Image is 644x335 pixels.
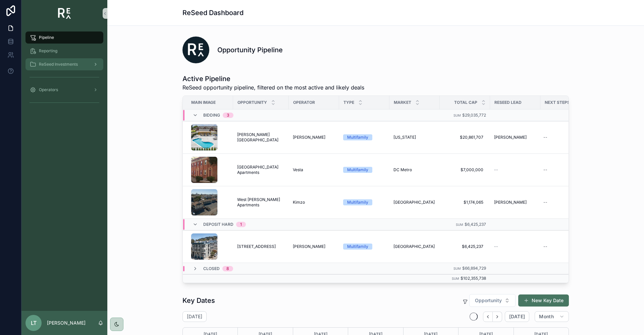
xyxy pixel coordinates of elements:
[444,241,486,252] a: $6,425,237
[494,100,522,105] span: ReSeed Lead
[293,135,335,140] a: [PERSON_NAME]
[475,297,502,304] span: Opportunity
[21,27,107,117] div: scrollable content
[505,311,529,322] button: [DATE]
[39,48,57,54] span: Reporting
[182,83,364,91] span: ReSeed opportunity pipeline, filtered on the most active and likely deals
[393,200,436,205] a: [GEOGRAPHIC_DATA]
[543,200,547,205] div: --
[446,135,483,140] span: $20,861,707
[293,167,303,173] span: Vesta
[203,266,220,271] span: Closed
[462,266,486,271] span: $66,894,729
[393,135,436,140] a: [US_STATE]
[237,244,276,249] span: [STREET_ADDRESS]
[293,135,325,140] span: [PERSON_NAME]
[518,294,569,307] a: New Key Date
[237,244,285,249] a: [STREET_ADDRESS]
[237,100,267,105] span: Opportunity
[343,100,354,105] span: Type
[237,197,285,208] a: West [PERSON_NAME] Apartments
[191,100,216,105] span: Main Image
[394,100,411,105] span: Market
[545,100,570,105] span: Next Steps
[343,244,385,250] a: Multifamily
[25,31,103,44] a: Pipeline
[543,244,547,249] div: --
[393,244,435,249] span: [GEOGRAPHIC_DATA]
[494,200,536,205] a: [PERSON_NAME]
[25,84,103,96] a: Operators
[493,312,502,322] button: Next
[182,74,364,83] h1: Active Pipeline
[543,167,547,173] div: --
[182,296,215,305] h1: Key Dates
[453,267,461,270] small: Sum
[446,200,483,205] span: $1,174,065
[444,197,486,208] a: $1,174,065
[203,222,233,227] span: Deposit Hard
[494,135,527,140] span: [PERSON_NAME]
[446,167,483,173] span: $7,000,000
[343,167,385,173] a: Multifamily
[237,132,285,143] a: [PERSON_NAME][GEOGRAPHIC_DATA]
[494,244,536,249] a: --
[343,199,385,205] a: Multifamily
[58,8,71,19] img: App logo
[462,113,486,118] span: $29,035,772
[31,319,37,327] span: LT
[509,314,525,320] span: [DATE]
[347,134,368,140] div: Multifamily
[535,311,569,322] button: Month
[444,164,486,175] a: $7,000,000
[456,223,463,226] small: Sum
[39,62,78,67] span: ReSeed Investments
[240,222,242,227] div: 1
[227,113,229,118] div: 3
[293,200,305,205] span: Kimzo
[347,244,368,250] div: Multifamily
[293,244,325,249] span: [PERSON_NAME]
[347,199,368,205] div: Multifamily
[543,135,547,140] div: --
[347,167,368,173] div: Multifamily
[494,167,498,173] span: --
[217,45,283,55] h1: Opportunity Pipeline
[446,244,483,249] span: $6,425,237
[237,164,285,175] a: [GEOGRAPHIC_DATA] Apartments
[203,113,220,118] span: Bidding
[494,167,536,173] a: --
[444,132,486,143] a: $20,861,707
[494,244,498,249] span: --
[465,222,486,227] span: $6,425,237
[293,244,335,249] a: [PERSON_NAME]
[541,132,583,143] a: --
[47,320,86,326] p: [PERSON_NAME]
[494,135,536,140] a: [PERSON_NAME]
[393,200,435,205] span: [GEOGRAPHIC_DATA]
[393,244,436,249] a: [GEOGRAPHIC_DATA]
[539,314,554,320] span: Month
[25,58,103,70] a: ReSeed Investments
[393,135,416,140] span: [US_STATE]
[182,8,244,17] h1: ReSeed Dashboard
[293,200,335,205] a: Kimzo
[541,197,583,208] a: --
[454,100,477,105] span: Total Cap
[343,134,385,140] a: Multifamily
[293,167,335,173] a: Vesta
[453,114,461,117] small: Sum
[483,312,493,322] button: Back
[226,266,229,271] div: 8
[39,35,54,40] span: Pipeline
[452,277,459,280] small: Sum
[25,45,103,57] a: Reporting
[39,87,58,92] span: Operators
[461,276,486,281] span: $102,355,738
[187,313,202,320] h2: [DATE]
[541,164,583,175] a: --
[393,167,436,173] a: DC Metro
